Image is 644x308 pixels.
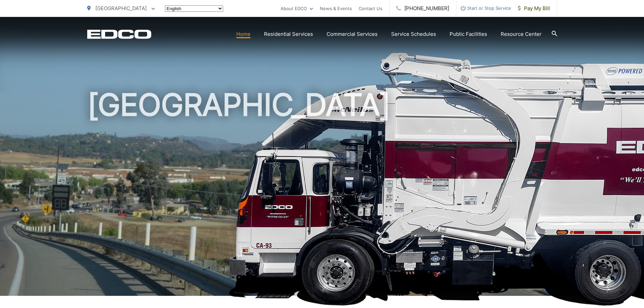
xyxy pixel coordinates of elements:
[264,30,313,38] a: Residential Services
[320,4,352,13] a: News & Events
[95,5,147,11] span: [GEOGRAPHIC_DATA]
[518,4,550,13] span: Pay My Bill
[281,4,313,13] a: About EDCO
[359,4,382,13] a: Contact Us
[391,30,436,38] a: Service Schedules
[236,30,251,38] a: Home
[165,5,223,12] select: Select a language
[450,30,487,38] a: Public Facilities
[87,29,151,39] a: EDCD logo. Return to the homepage.
[501,30,542,38] a: Resource Center
[87,88,557,302] h1: [GEOGRAPHIC_DATA]
[327,30,378,38] a: Commercial Services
